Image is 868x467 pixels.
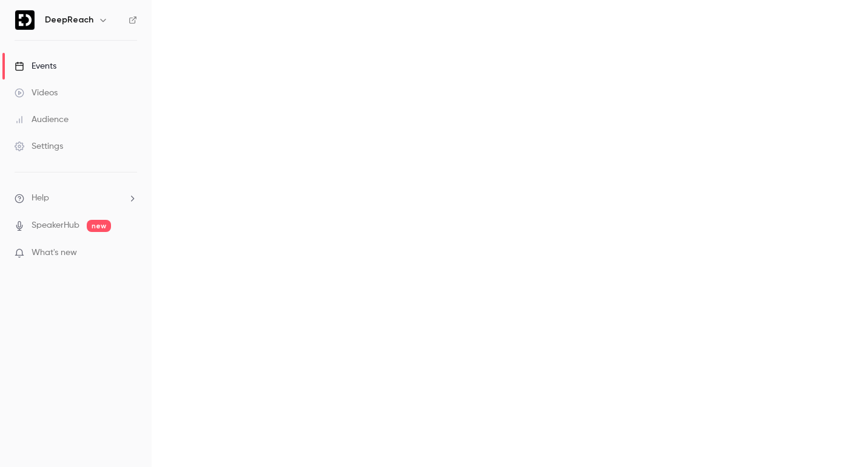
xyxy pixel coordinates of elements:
[45,14,93,26] h6: DeepReach
[15,87,58,99] div: Videos
[15,10,35,30] img: DeepReach
[32,219,79,232] a: SpeakerHub
[15,114,69,126] div: Audience
[15,192,137,205] li: help-dropdown-opener
[32,247,77,259] span: What's new
[32,192,49,205] span: Help
[15,60,56,72] div: Events
[15,140,63,152] div: Settings
[87,220,111,232] span: new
